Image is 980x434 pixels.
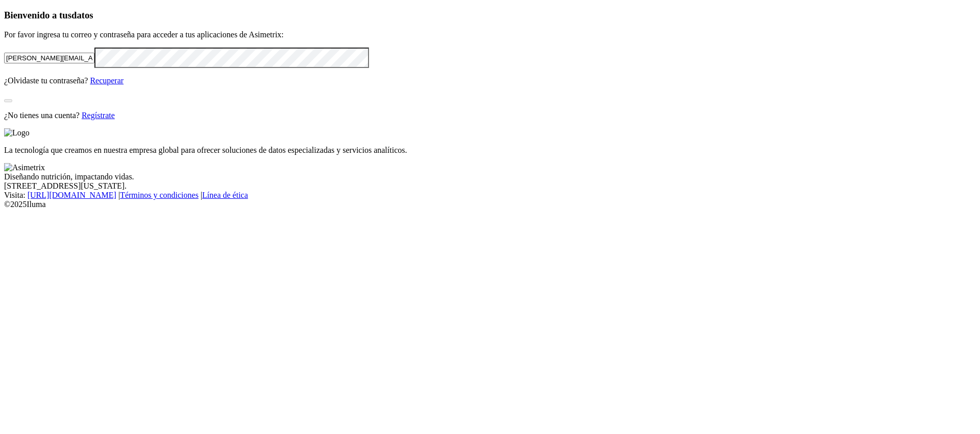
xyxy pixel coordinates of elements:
div: [STREET_ADDRESS][US_STATE]. [4,181,976,191]
p: Por favor ingresa tu correo y contraseña para acceder a tus aplicaciones de Asimetrix: [4,30,976,39]
a: Regístrate [82,111,115,120]
img: Logo [4,128,30,138]
a: Recuperar [90,76,124,85]
p: La tecnología que creamos en nuestra empresa global para ofrecer soluciones de datos especializad... [4,146,976,155]
img: Asimetrix [4,163,45,172]
p: ¿No tienes una cuenta? [4,111,976,120]
div: Diseñando nutrición, impactando vidas. [4,172,976,181]
a: Términos y condiciones [120,191,199,199]
span: datos [71,10,93,20]
p: ¿Olvidaste tu contraseña? [4,76,976,85]
a: [URL][DOMAIN_NAME] [28,191,116,199]
h3: Bienvenido a tus [4,10,976,21]
div: Visita : | | [4,191,976,200]
a: Línea de ética [202,191,248,199]
input: Tu correo [4,53,94,63]
div: © 2025 Iluma [4,200,976,209]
